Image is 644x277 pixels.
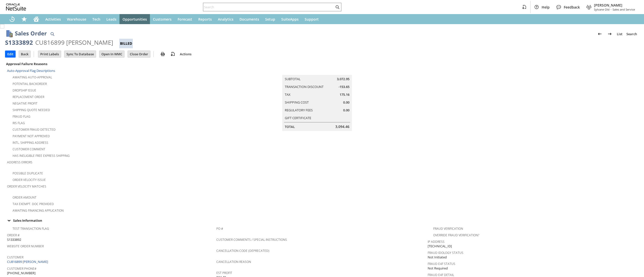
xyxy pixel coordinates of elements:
img: Previous [597,31,603,37]
a: Payment not approved [13,134,50,138]
span: Not Required [428,266,448,271]
td: Sales Information [5,217,639,224]
a: Shipping Cost [285,100,309,105]
svg: logo [6,4,26,11]
img: print.svg [160,51,166,57]
a: Has Ineligible Free Express Shipping [13,154,70,158]
input: Print Labels [38,51,61,57]
span: Forecast [178,17,192,22]
a: Customer Phone# [7,266,36,271]
span: Analytics [218,17,233,22]
a: Fraud E4F Status [428,262,455,266]
img: add-record.svg [170,51,176,57]
a: Gift Certificate [285,116,311,120]
a: Order Velocity Issue [13,178,46,182]
a: Reports [195,14,215,24]
a: CU816899 [PERSON_NAME] [7,259,49,264]
span: S1333892 [7,237,21,242]
a: Order Velocity Matches [7,184,46,189]
a: Customer [7,255,23,259]
a: Customer Comments / Special Instructions [216,238,287,242]
span: Leads [106,17,116,22]
a: Customer Fraud Detected [13,127,56,132]
a: Address Errors [7,160,32,164]
span: 3,094.46 [335,124,349,129]
a: Support [302,14,322,24]
input: Open In WMC [99,51,124,57]
a: Fraud Verification [433,226,463,231]
span: - [611,8,612,11]
input: Close Order [128,51,150,57]
input: Sync To Database [64,51,96,57]
a: Setup [262,14,278,24]
a: Shipping Quote Needed [13,108,50,112]
a: Tax Exempt. Doc Provided [13,202,54,206]
span: Not Initiated [428,255,447,260]
div: Billed [119,39,133,48]
span: 0.00 [343,100,349,105]
span: Support [305,17,319,22]
span: [PHONE_NUMBER] [7,271,35,275]
a: Dropship Issue [13,88,36,93]
a: PO # [216,226,223,231]
a: Negative Profit [13,101,37,106]
a: Possible Duplicate [13,171,43,175]
a: Fraud E4F Detail [428,273,454,277]
span: 3,072.95 [337,77,349,81]
a: Warehouse [64,14,89,24]
span: Documents [239,17,259,22]
a: Cancellation Code (deprecated) [216,249,269,253]
div: CU816899 [PERSON_NAME] [35,38,113,47]
a: Test Transaction Flag [13,226,49,231]
a: Awaiting Financing Application [13,208,64,213]
a: Search [624,30,639,38]
a: Tech [89,14,103,24]
a: Regulatory Fees [285,108,313,112]
span: Activities [45,17,61,22]
div: Sales Information [5,217,637,224]
span: 175.16 [340,92,349,97]
span: Opportunities [123,17,147,22]
span: Feedback [564,5,580,10]
a: Fraud Flag [13,114,30,119]
div: Shortcuts [18,14,30,24]
div: Approval Failure Reasons [5,61,214,67]
caption: Summary [282,67,352,75]
a: Customers [150,14,175,24]
svg: Home [33,16,39,22]
a: RIS flag [13,121,25,125]
span: Warehouse [67,17,86,22]
a: Leads [103,14,119,24]
input: Search [203,4,334,10]
a: Activities [42,14,64,24]
img: Quick Find [49,31,55,37]
span: Sales and Service [613,8,635,11]
span: Tech [92,17,100,22]
a: Order # [7,233,20,237]
a: Total [285,124,295,129]
a: Order Amount [13,195,36,200]
a: SuiteApps [278,14,302,24]
a: Replacement Order [13,95,44,99]
svg: Search [334,4,340,10]
a: Customer Comment [13,147,45,151]
span: -153.65 [339,84,349,89]
span: SuiteApps [281,17,299,22]
span: [PERSON_NAME] [594,3,635,8]
input: Back [19,51,30,57]
span: Setup [265,17,275,22]
svg: Shortcuts [21,16,27,22]
span: 0.00 [343,108,349,113]
span: Reports [198,17,212,22]
a: Awaiting Auto-Approval [13,75,52,79]
a: Website Order Number [7,244,44,248]
a: IP Address [428,240,445,244]
span: [TECHNICAL_ID] [428,244,452,249]
a: Documents [236,14,262,24]
a: Transaction Discount [285,84,324,89]
input: Edit [5,51,15,57]
a: Potential Backorder [13,82,47,86]
a: Actions [178,52,193,56]
a: Forecast [175,14,195,24]
a: Cancellation Reason [216,260,251,264]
